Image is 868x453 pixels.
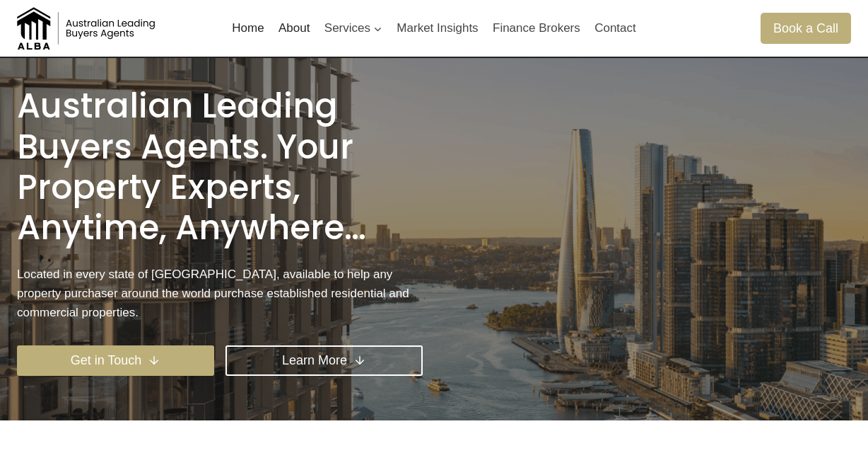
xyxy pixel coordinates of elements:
a: Get in Touch [17,345,214,376]
img: Australian Leading Buyers Agents [17,7,158,50]
a: Learn More [225,345,423,376]
span: Services [324,18,382,38]
nav: Primary Navigation [225,11,643,45]
a: Finance Brokers [486,11,587,45]
a: Market Insights [389,11,486,45]
h1: Australian Leading Buyers Agents. Your property experts, anytime, anywhere… [17,86,423,248]
span: Get in Touch [71,350,142,371]
a: Home [225,11,271,45]
span: Learn More [282,350,347,371]
a: About [271,11,317,45]
a: Contact [587,11,643,45]
p: Located in every state of [GEOGRAPHIC_DATA], available to help any property purchaser around the ... [17,265,423,323]
a: Book a Call [761,13,851,43]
